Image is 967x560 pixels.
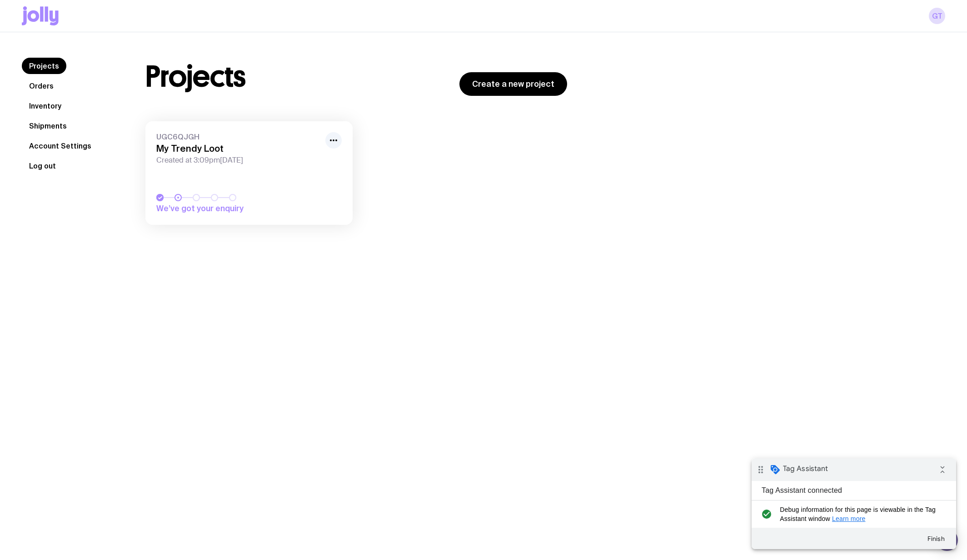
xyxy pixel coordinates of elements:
[22,118,74,134] a: Shipments
[22,158,63,174] button: Log out
[156,203,284,214] span: We’ve got your enquiry
[929,8,945,24] a: Gt
[145,121,353,225] a: UGC6QJGHMy Trendy LootCreated at 3:09pm[DATE]We’ve got your enquiry
[145,62,246,91] h1: Projects
[22,98,69,114] a: Inventory
[22,138,99,154] a: Account Settings
[156,132,320,141] span: UGC6QJGH
[156,143,320,154] h3: My Trendy Loot
[7,47,22,65] i: check_circle
[156,156,320,165] span: Created at 3:09pm[DATE]
[31,6,76,15] span: Tag Assistant
[182,2,200,20] i: Collapse debug badge
[80,57,114,64] a: Learn more
[28,47,189,65] span: Debug information for this page is viewable in the Tag Assistant window
[22,78,61,94] a: Orders
[22,58,66,74] a: Projects
[459,72,567,96] a: Create a new project
[168,72,201,89] button: Finish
